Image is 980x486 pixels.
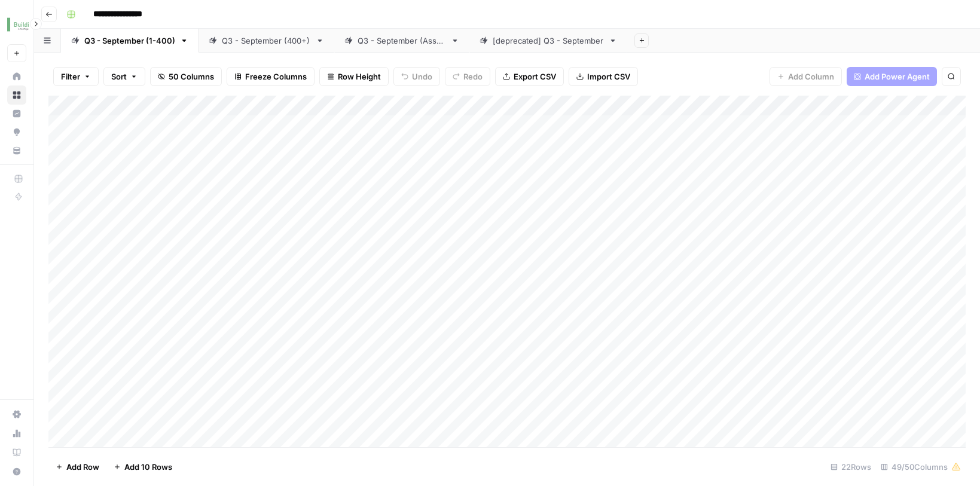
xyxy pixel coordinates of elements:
button: Filter [53,67,99,86]
span: Add Column [788,71,834,82]
a: Home [7,67,26,86]
a: Settings [7,405,26,424]
button: 50 Columns [150,67,222,86]
span: Import CSV [587,71,630,82]
a: Your Data [7,141,26,160]
a: Opportunities [7,123,26,142]
button: Help + Support [7,462,26,481]
div: Q3 - September (400+) [222,35,311,47]
button: Add Row [48,457,106,476]
span: Add 10 Rows [124,461,172,473]
a: [deprecated] Q3 - September [469,29,627,53]
button: Export CSV [495,67,564,86]
button: Row Height [319,67,389,86]
button: Import CSV [569,67,638,86]
span: Add Row [66,461,99,473]
div: Q3 - September (Assn.) [358,35,446,47]
a: Q3 - September (400+) [199,29,334,53]
span: Undo [412,71,432,82]
span: Filter [61,71,80,82]
img: Buildium Logo [7,14,29,35]
span: Row Height [338,71,381,82]
button: Add Power Agent [847,67,937,86]
span: 50 Columns [169,71,214,82]
span: Export CSV [514,71,556,82]
a: Q3 - September (Assn.) [334,29,469,53]
button: Workspace: Buildium [7,10,26,39]
span: Freeze Columns [245,71,307,82]
button: Undo [393,67,440,86]
button: Sort [103,67,145,86]
button: Add Column [770,67,842,86]
a: Q3 - September (1-400) [61,29,199,53]
span: Add Power Agent [865,71,930,82]
a: Usage [7,424,26,443]
a: Learning Hub [7,443,26,462]
div: 49/50 Columns [876,457,966,476]
span: Sort [111,71,127,82]
div: 22 Rows [826,457,876,476]
a: Browse [7,85,26,105]
button: Freeze Columns [227,67,315,86]
div: Q3 - September (1-400) [84,35,175,47]
button: Redo [445,67,490,86]
div: [deprecated] Q3 - September [493,35,604,47]
span: Redo [463,71,483,82]
a: Insights [7,104,26,123]
button: Add 10 Rows [106,457,179,476]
